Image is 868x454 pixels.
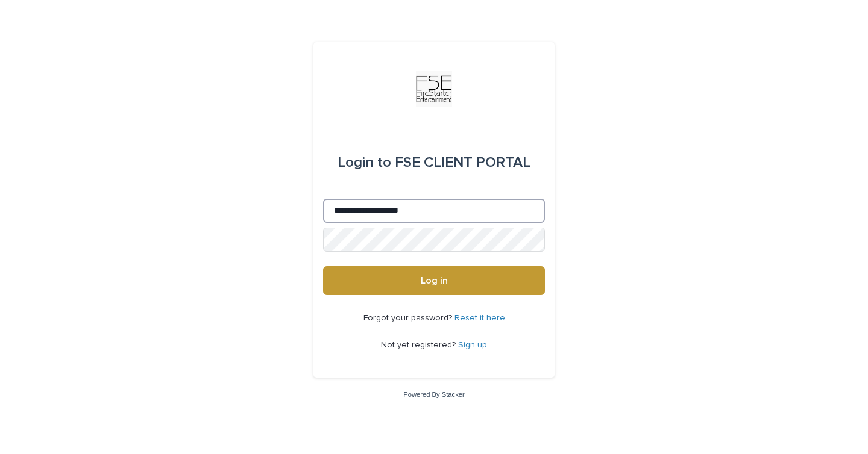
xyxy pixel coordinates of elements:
[403,391,464,398] a: Powered By Stacker
[381,341,458,349] span: Not yet registered?
[454,314,505,322] a: Reset it here
[458,341,487,349] a: Sign up
[338,146,530,179] div: FSE CLIENT PORTAL
[338,155,391,170] span: Login to
[416,71,452,107] img: Km9EesSdRbS9ajqhBzyo
[421,276,448,285] span: Log in
[323,266,545,295] button: Log in
[363,314,454,322] span: Forgot your password?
